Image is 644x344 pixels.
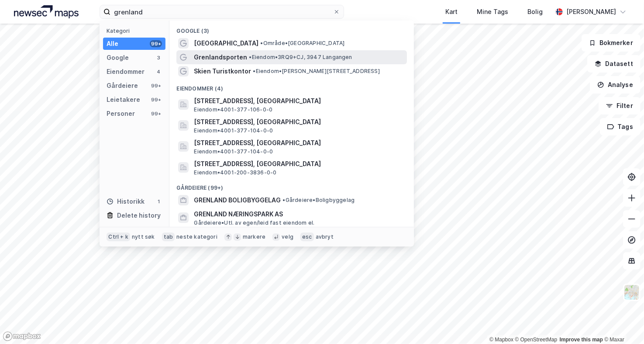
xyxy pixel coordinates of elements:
[194,195,281,205] span: GRENLAND BOLIGBYGGELAG
[194,159,403,169] span: [STREET_ADDRESS], [GEOGRAPHIC_DATA]
[582,34,641,52] button: Bokmerker
[260,40,344,47] span: Område • [GEOGRAPHIC_DATA]
[110,5,333,18] input: Søk på adresse, matrikkel, gårdeiere, leietakere eller personer
[150,96,162,103] div: 99+
[194,52,247,63] span: Grenlandsporten
[587,55,641,73] button: Datasett
[194,169,276,176] span: Eiendom • 4001-200-3836-0-0
[107,38,118,49] div: Alle
[194,138,403,148] span: [STREET_ADDRESS], [GEOGRAPHIC_DATA]
[243,233,265,240] div: markere
[117,210,161,221] div: Delete history
[566,7,616,17] div: [PERSON_NAME]
[155,54,162,61] div: 3
[132,233,155,240] div: nytt søk
[194,219,314,226] span: Gårdeiere • Utl. av egen/leid fast eiendom el.
[300,233,314,241] div: esc
[282,197,355,204] span: Gårdeiere • Boligbyggelag
[107,52,129,63] div: Google
[282,233,293,240] div: velg
[249,54,352,61] span: Eiendom • 3RQ9+CJ, 3947 Langangen
[445,7,458,17] div: Kart
[150,82,162,89] div: 99+
[560,337,603,343] a: Improve this map
[155,68,162,75] div: 4
[249,54,251,60] span: •
[169,21,414,36] div: Google (3)
[194,117,403,127] span: [STREET_ADDRESS], [GEOGRAPHIC_DATA]
[150,40,162,47] div: 99+
[253,68,380,75] span: Eiendom • [PERSON_NAME][STREET_ADDRESS]
[527,7,543,17] div: Bolig
[194,66,251,76] span: Skien Turistkontor
[623,284,640,301] img: Z
[107,80,138,91] div: Gårdeiere
[590,76,641,94] button: Analyse
[599,97,641,115] button: Filter
[107,28,165,34] div: Kategori
[3,331,41,341] a: Mapbox homepage
[600,118,641,136] button: Tags
[194,38,258,49] span: [GEOGRAPHIC_DATA]
[107,66,145,77] div: Eiendommer
[489,337,513,343] a: Mapbox
[150,110,162,117] div: 99+
[194,209,403,219] span: GRENLAND NÆRINGSPARK AS
[169,78,414,94] div: Eiendommer (4)
[107,108,135,119] div: Personer
[316,233,334,240] div: avbryt
[282,197,285,203] span: •
[162,233,175,241] div: tab
[515,337,558,343] a: OpenStreetMap
[194,106,272,113] span: Eiendom • 4001-377-106-0-0
[194,148,273,155] span: Eiendom • 4001-377-104-0-0
[600,302,644,344] iframe: Chat Widget
[107,196,145,207] div: Historikk
[176,233,217,240] div: neste kategori
[600,302,644,344] div: Kontrollprogram for chat
[107,94,140,105] div: Leietakere
[107,233,130,241] div: Ctrl + k
[14,5,79,18] img: logo.a4113a55bc3d86da70a041830d287a7e.svg
[477,7,508,17] div: Mine Tags
[260,40,263,46] span: •
[253,68,255,74] span: •
[194,96,403,106] span: [STREET_ADDRESS], [GEOGRAPHIC_DATA]
[194,127,273,134] span: Eiendom • 4001-377-104-0-0
[169,177,414,193] div: Gårdeiere (99+)
[155,198,162,205] div: 1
